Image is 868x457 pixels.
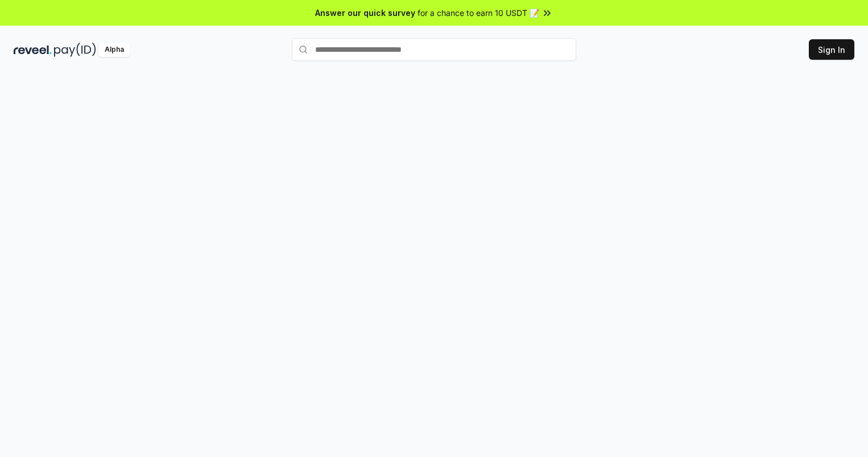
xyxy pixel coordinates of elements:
span: Answer our quick survey [315,7,415,19]
button: Sign In [809,39,854,60]
span: for a chance to earn 10 USDT 📝 [418,7,539,19]
div: Alpha [98,43,130,57]
img: pay_id [54,43,96,57]
img: reveel_dark [14,43,52,57]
